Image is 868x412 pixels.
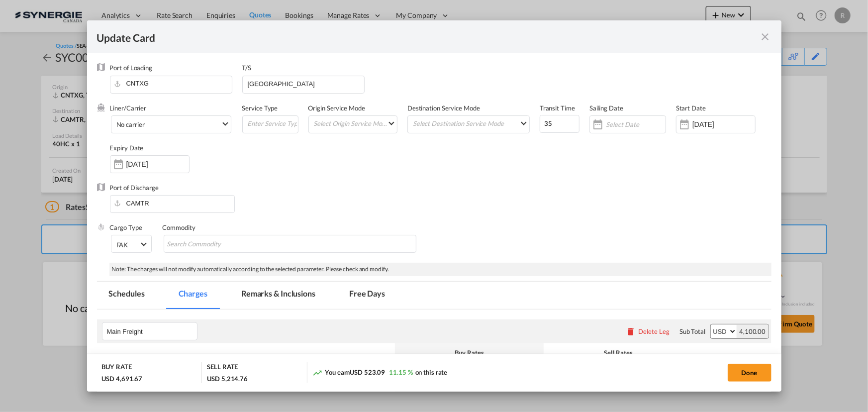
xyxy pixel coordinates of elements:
div: 4,100.00 [737,324,768,338]
input: Start Date [692,120,755,128]
input: Expiry Date [126,160,189,168]
label: Cargo Type [110,223,142,231]
md-icon: icon-trending-up [312,368,322,378]
label: Origin Service Mode [308,104,365,112]
label: Transit Time [540,104,575,112]
div: Buy Rates [400,348,539,357]
th: Comments [693,343,736,382]
md-select: Select Liner: No carrier [111,115,231,133]
md-select: Select Destination Service Mode [412,116,529,130]
div: Note: The charges will not modify automatically according to the selected parameter. Please check... [109,263,772,276]
label: T/S [242,64,252,72]
div: Delete Leg [638,327,670,335]
md-select: Select Origin Service Mode [313,116,397,130]
div: USD 5,214.76 [207,374,248,383]
span: USD 523.09 [350,368,385,376]
md-tab-item: Remarks & Inclusions [229,282,327,309]
div: Sub Total [679,327,705,336]
md-icon: icon-delete [626,326,636,336]
label: Destination Service Mode [407,104,480,112]
button: Delete Leg [626,327,670,335]
label: Port of Discharge [110,184,159,192]
md-tab-item: Schedules [97,282,157,309]
label: Port of Loading [110,64,153,72]
img: cargo.png [97,223,105,231]
input: Enter Service Type [247,116,298,131]
md-select: Select Cargo type: FAK [111,235,152,253]
label: Expiry Date [110,144,144,152]
label: Liner/Carrier [110,104,147,112]
label: Sailing Date [589,104,623,112]
div: Update Card [97,30,760,43]
md-tab-item: Charges [167,282,219,309]
button: Done [728,364,772,382]
div: USD 4,691.67 [102,374,143,383]
label: Start Date [676,104,706,112]
div: Sell Rates [549,348,688,357]
input: Enter T/S [247,76,364,91]
input: Enter Port of Discharge [115,196,234,210]
input: Select Date [606,120,666,128]
div: FAK [116,241,128,249]
input: Leg Name [107,324,197,339]
div: No carrier [116,120,145,128]
span: 11.15 % [389,368,412,376]
md-icon: icon-close fg-AAA8AD m-0 pointer [760,31,772,43]
div: SELL RATE [207,362,238,374]
md-chips-wrap: Chips container with autocompletion. Enter the text area, type text to search, and then use the u... [164,235,416,253]
input: 0 [540,115,579,133]
input: Enter Port of Loading [115,76,232,91]
th: Action [736,343,772,382]
md-dialog: Update CardPort of ... [87,20,781,391]
div: BUY RATE [102,362,132,374]
md-tab-item: Free Days [337,282,397,309]
input: Search Commodity [167,236,258,252]
label: Service Type [242,104,278,112]
md-pagination-wrapper: Use the left and right arrow keys to navigate between tabs [97,282,407,309]
label: Commodity [163,223,195,231]
div: You earn on this rate [312,368,447,378]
